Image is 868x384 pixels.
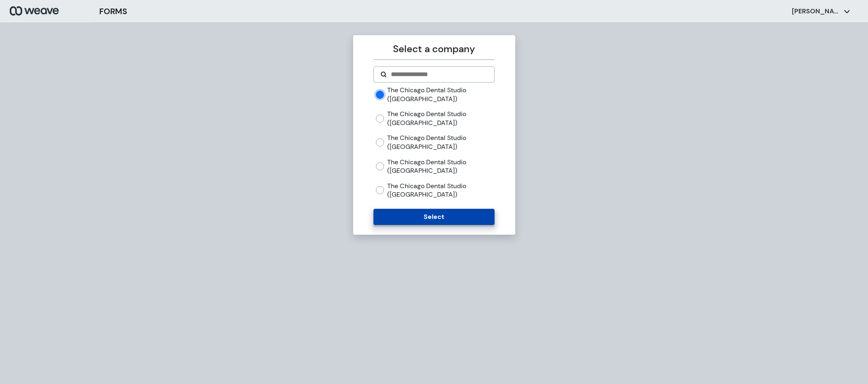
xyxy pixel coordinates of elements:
[373,42,495,56] p: Select a company
[387,158,495,175] label: The Chicago Dental Studio ([GEOGRAPHIC_DATA])
[387,182,495,199] label: The Chicago Dental Studio ([GEOGRAPHIC_DATA])
[387,110,495,127] label: The Chicago Dental Studio ([GEOGRAPHIC_DATA])
[387,134,495,151] label: The Chicago Dental Studio ([GEOGRAPHIC_DATA])
[373,209,495,225] button: Select
[387,86,495,103] label: The Chicago Dental Studio ([GEOGRAPHIC_DATA])
[390,70,488,79] input: Search
[792,7,840,16] p: [PERSON_NAME]
[99,5,127,17] h3: FORMS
